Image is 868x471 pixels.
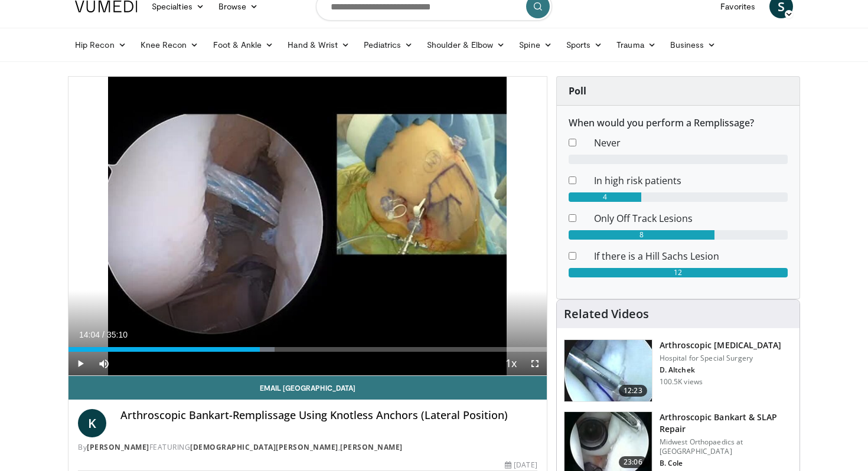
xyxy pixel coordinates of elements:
[660,411,792,435] h3: Arthroscopic Bankart & SLAP Repair
[564,307,649,321] h4: Related Videos
[505,460,537,470] div: [DATE]
[120,409,537,422] h4: Arthroscopic Bankart-Remplissage Using Knotless Anchors (Lateral Position)
[609,33,663,57] a: Trauma
[206,33,281,57] a: Foot & Ankle
[569,192,642,202] div: 4
[190,442,338,452] a: [DEMOGRAPHIC_DATA][PERSON_NAME]
[79,330,100,339] span: 14:04
[68,347,547,352] div: Progress Bar
[569,117,788,129] h6: When would you perform a Remplissage?
[512,33,559,57] a: Spine
[68,352,92,375] button: Play
[68,376,547,400] a: Email [GEOGRAPHIC_DATA]
[660,459,792,468] p: B. Cole
[78,409,106,437] a: K
[68,33,133,57] a: Hip Recon
[585,136,797,150] dd: Never
[564,339,792,402] a: 12:23 Arthroscopic [MEDICAL_DATA] Hospital for Special Surgery D. Altchek 100.5K views
[585,249,797,263] dd: If there is a Hill Sachs Lesion
[660,365,782,375] p: D. Altchek
[280,33,357,57] a: Hand & Wrist
[78,442,537,453] div: By FEATURING ,
[660,437,792,456] p: Midwest Orthopaedics at [GEOGRAPHIC_DATA]
[92,352,116,375] button: Mute
[559,33,610,57] a: Sports
[564,340,652,401] img: 10039_3.png.150x105_q85_crop-smart_upscale.jpg
[569,268,788,277] div: 12
[75,1,138,12] img: VuMedi Logo
[107,330,128,339] span: 35:10
[68,77,547,376] video-js: Video Player
[569,84,586,97] strong: Poll
[585,174,797,188] dd: In high risk patients
[87,442,149,452] a: [PERSON_NAME]
[357,33,420,57] a: Pediatrics
[523,352,547,375] button: Fullscreen
[660,354,782,363] p: Hospital for Special Surgery
[420,33,512,57] a: Shoulder & Elbow
[102,330,105,339] span: /
[663,33,723,57] a: Business
[133,33,206,57] a: Knee Recon
[340,442,403,452] a: [PERSON_NAME]
[619,385,647,397] span: 12:23
[585,211,797,225] dd: Only Off Track Lesions
[500,352,523,375] button: Playback Rate
[660,377,703,387] p: 100.5K views
[660,339,782,351] h3: Arthroscopic [MEDICAL_DATA]
[619,456,647,468] span: 23:06
[569,230,715,240] div: 8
